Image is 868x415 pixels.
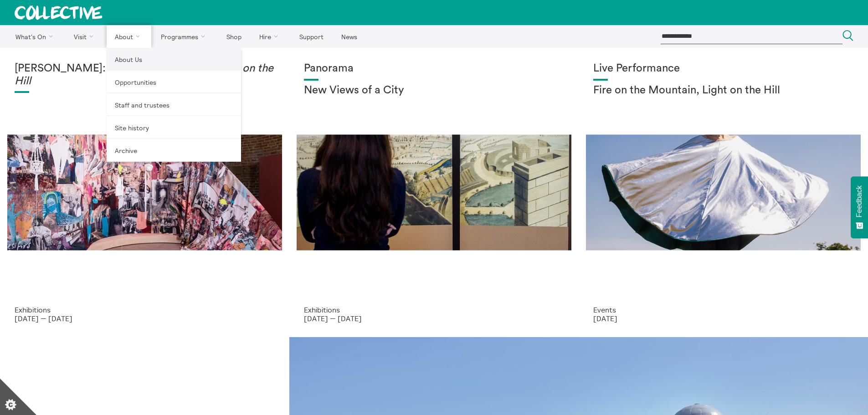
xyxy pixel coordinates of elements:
p: [DATE] — [DATE] [15,314,275,323]
span: Feedback [855,185,863,217]
a: Visit [66,25,105,48]
a: Staff and trustees [107,93,241,116]
a: Support [291,25,331,48]
a: What's On [7,25,64,48]
p: [DATE] [593,314,853,323]
p: [DATE] — [DATE] [304,314,564,323]
em: Fire on the Mountain, Light on the Hill [15,63,273,87]
a: Site history [107,116,241,139]
h1: Live Performance [593,62,853,75]
h2: New Views of a City [304,84,564,97]
h1: [PERSON_NAME]: [15,62,275,87]
a: About Us [107,48,241,71]
p: Exhibitions [304,306,564,314]
a: Collective Panorama June 2025 small file 8 Panorama New Views of a City Exhibitions [DATE] — [DATE] [289,48,579,337]
a: Programmes [153,25,217,48]
h2: Fire on the Mountain, Light on the Hill [593,84,853,97]
h1: Panorama [304,62,564,75]
a: Shop [218,25,249,48]
p: Events [593,306,853,314]
a: Archive [107,139,241,162]
a: About [107,25,151,48]
p: Exhibitions [15,306,275,314]
a: Photo: Eoin Carey Live Performance Fire on the Mountain, Light on the Hill Events [DATE] [579,48,868,337]
button: Feedback - Show survey [851,176,868,238]
a: News [333,25,365,48]
a: Opportunities [107,71,241,93]
a: Hire [252,25,290,48]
